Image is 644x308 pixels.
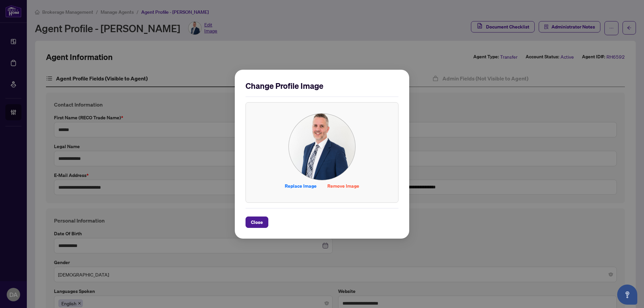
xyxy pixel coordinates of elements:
img: Profile Icon [289,114,355,180]
span: Close [251,217,263,228]
button: Replace Image [279,180,322,192]
button: Open asap [617,285,637,305]
span: Remove Image [327,181,359,191]
button: Close [246,217,268,228]
button: Remove Image [322,180,365,192]
h2: Change Profile Image [246,80,398,91]
span: Replace Image [285,181,317,191]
